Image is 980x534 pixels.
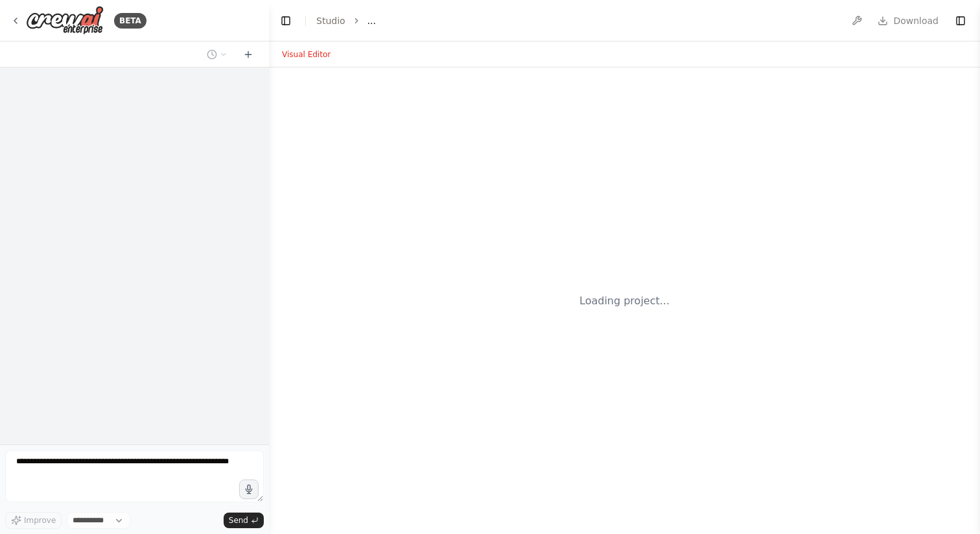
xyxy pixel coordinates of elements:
span: ... [367,14,376,27]
span: Send [229,515,248,526]
nav: breadcrumb [316,14,376,27]
button: Hide left sidebar [277,12,295,30]
button: Send [224,513,264,528]
div: Loading project... [579,293,670,309]
span: Improve [24,515,56,526]
button: Start a new chat [238,47,259,62]
button: Switch to previous chat [202,47,233,62]
div: BETA [114,13,146,29]
button: Show right sidebar [951,12,970,30]
button: Visual Editor [274,47,338,62]
img: Logo [26,6,104,35]
a: Studio [316,16,345,26]
button: Click to speak your automation idea [239,479,259,499]
button: Improve [5,512,62,529]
